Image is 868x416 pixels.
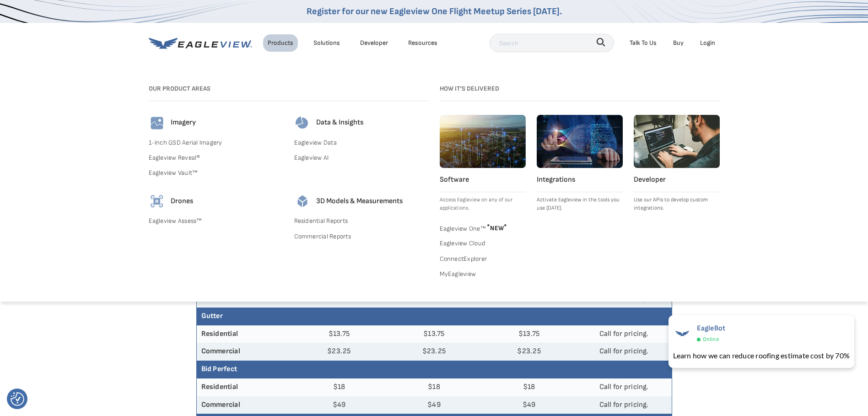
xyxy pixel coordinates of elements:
h4: 3D Models & Measurements [316,197,403,206]
h4: Imagery [171,118,196,128]
td: $18 [481,378,577,396]
a: Commercial Reports [294,231,429,242]
a: Eagleview AI [294,152,429,163]
div: Learn how we can reduce roofing estimate cost by 70% [673,350,850,361]
td: $18 [387,378,482,396]
p: Use our APIs to develop custom integrations. [634,196,720,212]
p: Access Eagleview on any of our applications. [440,196,526,212]
a: Integrations Activate Eagleview in the tools you use [DATE]. [537,115,623,212]
span: Online [703,335,719,345]
th: Bid Perfect [197,361,672,378]
a: Eagleview Vault™ [149,167,283,178]
div: Solutions [313,37,340,49]
td: $49 [481,396,577,414]
img: EagleBot [673,324,691,342]
h4: Integrations [537,175,623,185]
a: Eagleview Cloud [440,238,526,249]
th: Commercial [197,343,292,361]
a: Buy [673,37,684,49]
img: integrations.webp [537,115,623,168]
img: data-icon.svg [294,115,311,131]
a: Developer Use our APIs to develop custom integrations. [634,115,720,212]
h4: Developer [634,175,720,185]
h3: Our Product Areas [149,85,429,93]
h4: Drones [171,197,193,206]
div: Talk To Us [630,37,657,49]
a: Eagleview Data [294,137,429,148]
input: Search [490,34,614,52]
td: Call for pricing. [577,343,672,361]
img: drones-icon.svg [149,193,165,210]
td: $23.25 [481,343,577,361]
img: software.webp [440,115,526,168]
a: Eagleview Reveal® [149,152,283,163]
h4: Software [440,175,526,185]
p: Activate Eagleview in the tools you use [DATE]. [537,196,623,212]
a: Residential Reports [294,215,429,227]
th: Gutter [197,308,672,325]
td: $13.75 [387,325,482,343]
span: EagleBot [697,324,726,333]
a: Eagleview One™ *NEW* [440,220,526,234]
span: NEW [485,224,507,232]
a: Developer [360,37,388,49]
th: Residential [197,325,292,343]
th: Commercial [197,396,292,414]
button: Consent Preferences [11,392,24,406]
img: Revisit consent button [11,392,24,406]
td: $49 [291,396,387,414]
img: imagery-icon.svg [149,115,165,131]
a: Register for our new Eagleview One Flight Meetup Series [DATE]. [307,6,562,17]
img: developer.webp [634,115,720,168]
td: Call for pricing. [577,325,672,343]
a: MyEagleview [440,268,526,280]
h4: Data & Insights [316,118,363,128]
td: $23.25 [291,343,387,361]
td: $18 [291,378,387,396]
td: Call for pricing. [577,378,672,396]
img: 3d-models-icon.svg [294,193,311,210]
td: $49 [387,396,482,414]
th: Residential [197,378,292,396]
a: 1-Inch GSD Aerial Imagery [149,137,283,148]
a: ConnectExplorer [440,253,526,265]
td: $13.75 [481,325,577,343]
h3: How it's Delivered [440,85,720,93]
a: Eagleview Assess™ [149,215,283,227]
td: $23.25 [387,343,482,361]
div: Resources [408,37,437,49]
div: Products [268,37,293,49]
div: Login [700,37,715,49]
td: Call for pricing. [577,396,672,414]
td: $13.75 [291,325,387,343]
